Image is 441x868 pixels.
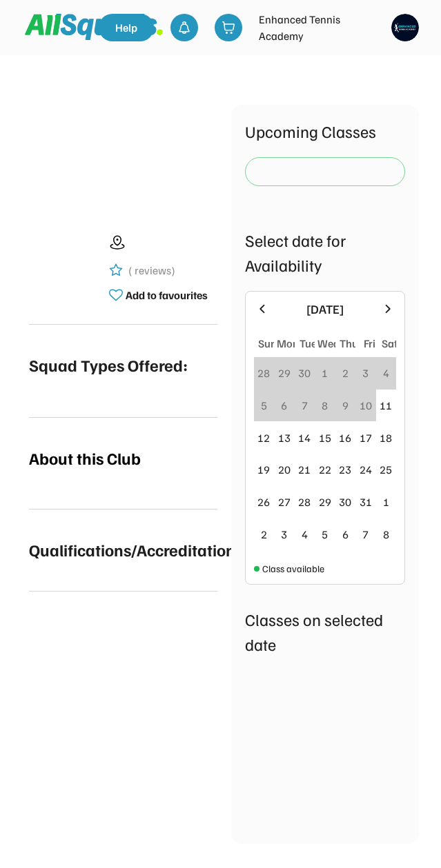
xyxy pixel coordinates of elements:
img: yH5BAEAAAAALAAAAAABAAEAAAIBRAA7 [29,234,98,303]
div: 7 [362,526,369,543]
div: 31 [360,494,372,510]
div: 18 [380,430,392,446]
div: 22 [319,461,331,478]
div: Qualifications/Accreditations [29,537,243,562]
div: 29 [319,494,331,510]
div: [DATE] [277,300,373,319]
div: Sun [258,335,277,352]
div: 4 [302,526,308,543]
div: Classes on selected date [245,607,406,656]
div: 5 [261,397,267,414]
div: 3 [281,526,287,543]
div: 7 [302,397,308,414]
div: 17 [360,430,372,446]
div: 26 [257,494,270,510]
div: Class available [262,561,324,576]
div: 5 [322,526,328,543]
div: 24 [360,461,372,478]
div: 29 [278,365,291,381]
div: 8 [383,526,389,543]
div: 11 [380,397,392,414]
div: 4 [383,365,389,381]
div: About this Club [29,445,141,470]
div: 23 [339,461,351,478]
div: 10 [360,397,372,414]
div: 1 [383,494,389,510]
div: 28 [298,494,311,510]
img: yH5BAEAAAAALAAAAAABAAEAAAIBRAA7 [29,105,217,207]
div: 3 [362,365,369,381]
div: Upcoming Classes [245,119,406,143]
div: Select date for Availability [245,228,406,277]
div: Squad Types Offered: [29,352,188,377]
img: IMG_0194.png [391,14,419,41]
div: 28 [257,365,270,381]
div: 14 [298,430,311,446]
div: 27 [278,494,291,510]
div: 2 [261,526,267,543]
div: ( reviews) [128,262,175,279]
div: 9 [342,397,349,414]
div: Enhanced Tennis Academy [259,11,383,44]
div: Thu [340,335,358,352]
img: shopping-cart-01%20%281%29.svg [222,21,235,34]
div: 2 [342,365,349,381]
img: Squad%20Logo.svg [25,14,163,40]
div: Mon [277,335,299,352]
img: bell-03%20%281%29.svg [177,21,191,34]
a: Help [99,14,154,41]
div: Sat [382,335,398,352]
div: 6 [342,526,349,543]
div: 30 [339,494,351,510]
div: 15 [319,430,331,446]
div: 6 [281,397,287,414]
div: 13 [278,430,291,446]
div: 12 [257,430,270,446]
div: 25 [380,461,392,478]
div: 8 [322,397,328,414]
div: Fri [364,335,375,352]
div: 30 [298,365,311,381]
div: 20 [278,461,291,478]
div: Add to favourites [126,287,208,303]
div: Tue [300,335,317,352]
div: 19 [257,461,270,478]
div: 16 [339,430,351,446]
div: Wed [317,335,340,352]
div: 1 [322,365,328,381]
div: 21 [298,461,311,478]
